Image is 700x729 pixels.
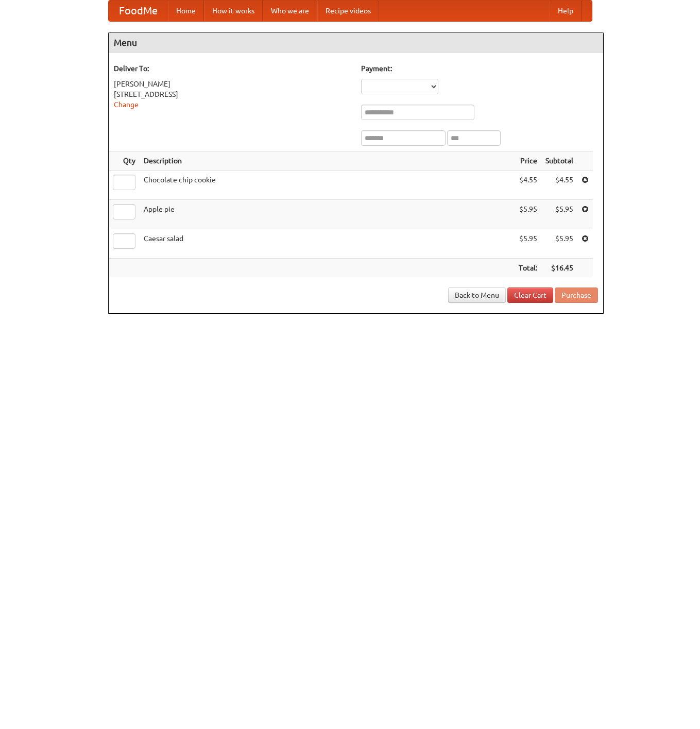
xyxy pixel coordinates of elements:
[515,259,541,278] th: Total:
[168,1,204,21] a: Home
[541,171,577,200] td: $4.55
[140,151,515,171] th: Description
[515,229,541,259] td: $5.95
[109,32,603,53] h4: Menu
[140,229,515,259] td: Caesar salad
[541,229,577,259] td: $5.95
[515,200,541,229] td: $5.95
[263,1,317,21] a: Who we are
[541,151,577,171] th: Subtotal
[448,287,506,303] a: Back to Menu
[541,200,577,229] td: $5.95
[515,151,541,171] th: Price
[541,259,577,278] th: $16.45
[361,63,598,74] h5: Payment:
[114,63,351,74] h5: Deliver To:
[507,287,553,303] a: Clear Cart
[114,79,351,89] div: [PERSON_NAME]
[140,200,515,229] td: Apple pie
[109,151,140,171] th: Qty
[515,171,541,200] td: $4.55
[109,1,168,21] a: FoodMe
[550,1,582,21] a: Help
[555,287,598,303] button: Purchase
[114,89,351,99] div: [STREET_ADDRESS]
[204,1,263,21] a: How it works
[140,171,515,200] td: Chocolate chip cookie
[317,1,379,21] a: Recipe videos
[114,100,139,109] a: Change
